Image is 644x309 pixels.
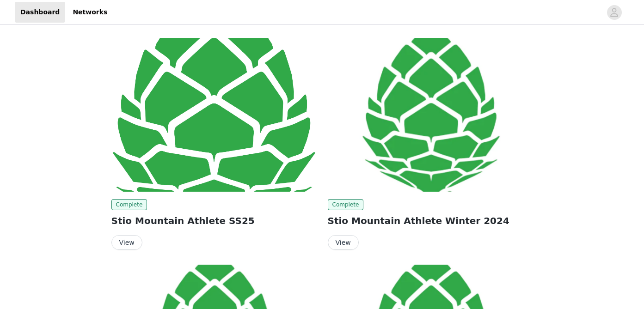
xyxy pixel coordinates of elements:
a: Networks [67,2,113,23]
img: Stio [111,38,317,192]
h2: Stio Mountain Athlete Winter 2024 [328,214,533,228]
button: View [111,235,142,250]
a: Dashboard [15,2,65,23]
h2: Stio Mountain Athlete SS25 [111,214,317,228]
a: View [328,239,359,246]
a: View [111,239,142,246]
div: avatar [610,5,619,20]
span: Complete [328,199,364,210]
img: Stio [328,38,533,192]
span: Complete [111,199,147,210]
button: View [328,235,359,250]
